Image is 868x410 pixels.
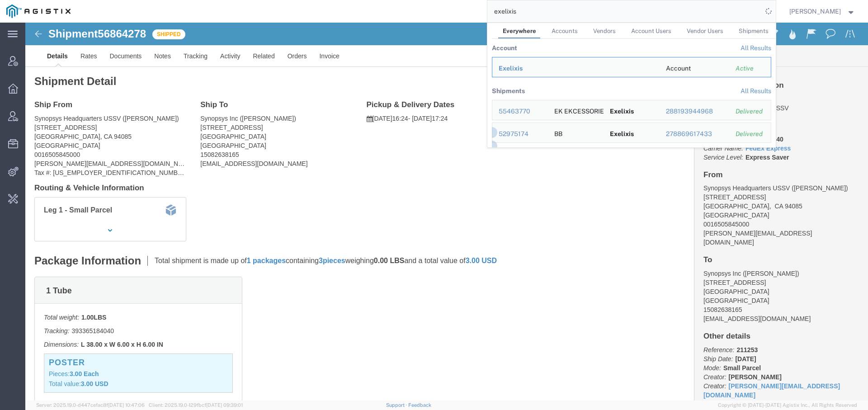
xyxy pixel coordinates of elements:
[659,57,729,77] td: Account
[741,44,771,52] a: View all accounts found by criterion
[665,129,723,139] div: 278869617433
[610,100,634,120] div: Exelixis
[736,64,764,73] div: Active
[593,28,616,34] span: Vendors
[499,64,653,73] div: Exelixis
[552,28,578,34] span: Accounts
[499,107,542,116] div: 55463770
[718,401,857,409] span: Copyright © [DATE]-[DATE] Agistix Inc., All Rights Reserved
[6,5,71,18] img: logo
[736,129,764,139] div: Delivered
[408,402,431,408] a: Feedback
[25,23,868,401] iframe: FS Legacy Container
[739,28,769,34] span: Shipments
[610,130,634,137] span: Exelixis
[492,39,548,57] th: Account
[492,82,525,100] th: Shipments
[149,402,243,408] span: Client: 2025.19.0-129fbcf
[108,402,145,408] span: [DATE] 10:47:06
[665,107,723,116] div: 288193944968
[492,39,776,147] table: Search Results
[687,28,723,34] span: Vendor Users
[206,402,243,408] span: [DATE] 09:39:01
[741,87,771,94] a: View all shipments found by criterion
[386,402,409,408] a: Support
[736,107,764,116] div: Delivered
[789,6,841,16] span: Abbie Wilkiemeyer
[499,129,542,139] div: 52975174
[503,28,536,34] span: Everywhere
[499,65,523,72] span: Exelixis
[631,28,671,34] span: Account Users
[610,108,634,115] span: Exelixis
[554,100,597,120] div: EK EKCESSORIES
[610,123,634,142] div: Exelixis
[789,6,856,17] button: [PERSON_NAME]
[487,0,762,22] input: Search for shipment number, reference number
[554,123,562,142] div: BB
[36,402,145,408] span: Server: 2025.19.0-d447cefac8f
